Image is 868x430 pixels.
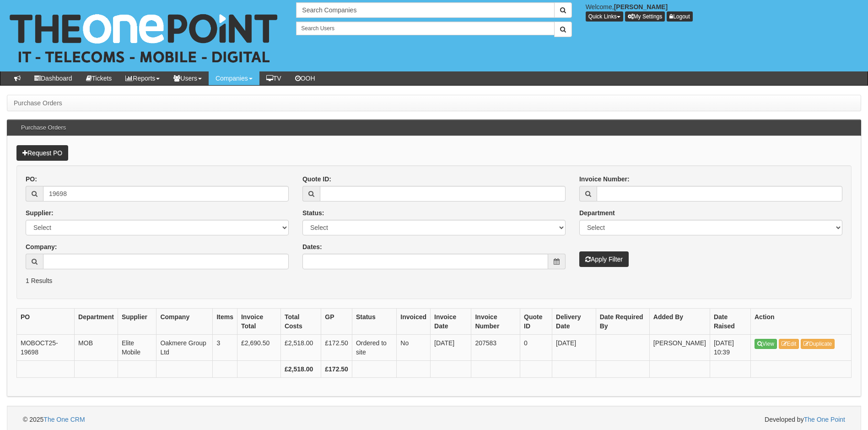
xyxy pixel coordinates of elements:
th: Quote ID [520,309,552,335]
th: PO [17,309,75,335]
th: Status [352,309,396,335]
button: Apply Filter [579,251,629,267]
th: Company [156,309,213,335]
td: [DATE] 10:39 [710,335,750,361]
td: £2,690.50 [237,335,280,361]
a: Edit [779,339,799,349]
th: Total Costs [280,309,321,335]
td: No [397,335,431,361]
td: [DATE] [552,335,596,361]
label: Status: [302,208,324,218]
td: MOBOCT25-19698 [17,335,75,361]
p: 1 Results [26,276,842,285]
div: Welcome, [579,2,868,22]
input: Search Companies [296,2,554,18]
label: Department [579,208,615,218]
a: TV [259,71,288,85]
td: 207583 [471,335,520,361]
label: Invoice Number: [579,174,630,184]
label: Dates: [302,242,322,251]
td: [DATE] [431,335,471,361]
a: My Settings [625,11,665,22]
a: The One Point [804,416,845,423]
td: £172.50 [321,335,352,361]
th: Delivery Date [552,309,596,335]
label: PO: [26,174,37,184]
label: Quote ID: [302,174,331,184]
button: Quick Links [586,11,623,22]
th: Invoice Number [471,309,520,335]
li: Purchase Orders [14,98,62,108]
label: Supplier: [26,208,54,218]
label: Company: [26,242,57,251]
th: £172.50 [321,361,352,378]
a: View [755,339,777,349]
th: Added By [649,309,710,335]
th: Invoice Total [237,309,280,335]
th: Date Required By [596,309,649,335]
th: Supplier [118,309,156,335]
input: Search Users [296,22,554,35]
a: OOH [288,71,322,85]
td: MOB [75,335,118,361]
th: Items [213,309,237,335]
th: Department [75,309,118,335]
th: Invoiced [397,309,431,335]
td: Elite Mobile [118,335,156,361]
a: Tickets [79,71,119,85]
th: £2,518.00 [280,361,321,378]
a: Users [167,71,209,85]
td: 3 [213,335,237,361]
td: [PERSON_NAME] [649,335,710,361]
td: Ordered to site [352,335,396,361]
a: Reports [119,71,167,85]
a: The One CRM [43,416,85,423]
a: Companies [209,71,259,85]
h3: Purchase Orders [16,120,70,136]
a: Logout [667,11,693,22]
th: Action [751,309,852,335]
td: 0 [520,335,552,361]
b: [PERSON_NAME] [614,3,668,11]
td: Oakmere Group Ltd [156,335,213,361]
th: Invoice Date [431,309,471,335]
a: Dashboard [27,71,79,85]
span: Developed by [765,415,845,424]
td: £2,518.00 [280,335,321,361]
th: GP [321,309,352,335]
a: Duplicate [801,339,835,349]
th: Date Raised [710,309,750,335]
span: © 2025 [23,416,85,423]
a: Request PO [16,145,68,161]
